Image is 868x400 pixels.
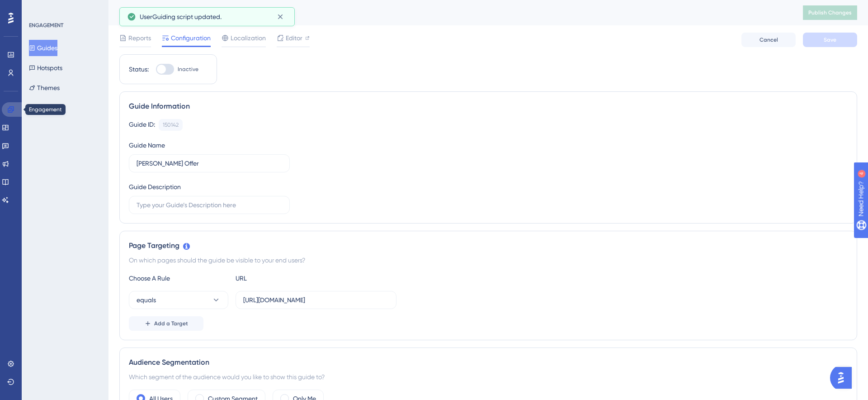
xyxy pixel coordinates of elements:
input: Type your Guide’s Name here [137,158,282,168]
input: yourwebsite.com/path [243,295,389,305]
span: Publish Changes [808,9,852,16]
span: UserGuiding script updated. [140,11,222,22]
span: Reports [128,33,151,43]
span: Save [824,36,836,43]
iframe: UserGuiding AI Assistant Launcher [830,364,857,391]
button: Publish Changes [803,5,857,20]
div: Status: [129,64,149,75]
div: Page Targeting [129,240,848,251]
button: Guides [29,40,57,56]
div: URL [236,273,335,284]
div: Guide Information [129,101,848,112]
div: ENGAGEMENT [29,22,63,29]
button: Hotspots [29,60,62,76]
button: equals [129,291,228,309]
span: Editor [286,33,302,43]
div: Audience Segmentation [129,357,848,368]
span: Configuration [171,33,211,43]
div: On which pages should the guide be visible to your end users? [129,255,848,266]
button: Save [803,33,857,47]
button: Cancel [741,33,796,47]
input: Type your Guide’s Description here [137,200,282,210]
span: Inactive [178,66,198,73]
div: Guide ID: [129,119,155,131]
div: Guide Description [129,181,181,192]
button: Themes [29,80,60,96]
div: 150142 [163,121,179,129]
span: Localization [231,33,266,43]
button: Add a Target [129,316,203,331]
div: Which segment of the audience would you like to show this guide to? [129,371,848,382]
span: Cancel [759,36,778,43]
span: Add a Target [154,320,188,327]
div: 4 [63,5,66,12]
div: Choose A Rule [129,273,228,284]
span: Need Help? [21,2,57,13]
div: [PERSON_NAME] Offer [119,6,780,19]
span: equals [137,295,156,305]
div: Guide Name [129,140,165,151]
